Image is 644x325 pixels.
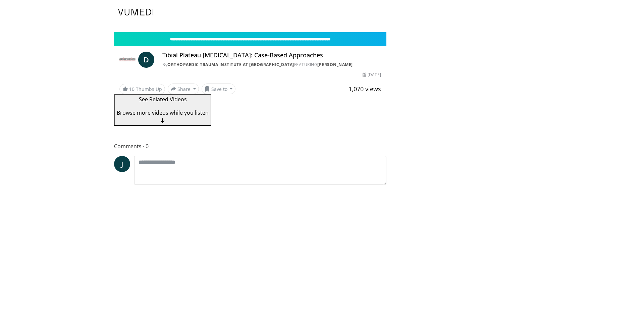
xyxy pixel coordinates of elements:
[114,156,130,172] a: J
[119,84,165,94] a: 10 Thumbs Up
[363,72,381,78] div: [DATE]
[129,86,135,92] span: 10
[117,109,209,116] span: Browse more videos while you listen
[348,85,381,93] span: 1,070 views
[114,142,386,151] span: Comments 0
[114,94,211,126] button: See Related Videos Browse more videos while you listen
[138,52,154,68] a: D
[202,84,236,94] button: Save to
[117,95,209,103] p: See Related Videos
[119,52,136,68] img: Orthopaedic Trauma Institute at UCSF
[167,62,294,67] a: Orthopaedic Trauma Institute at [GEOGRAPHIC_DATA]
[168,84,199,94] button: Share
[317,62,353,67] a: [PERSON_NAME]
[118,9,154,15] img: VuMedi Logo
[162,52,381,59] h4: Tibial Plateau [MEDICAL_DATA]: Case-Based Approaches
[162,62,381,68] div: By FEATURING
